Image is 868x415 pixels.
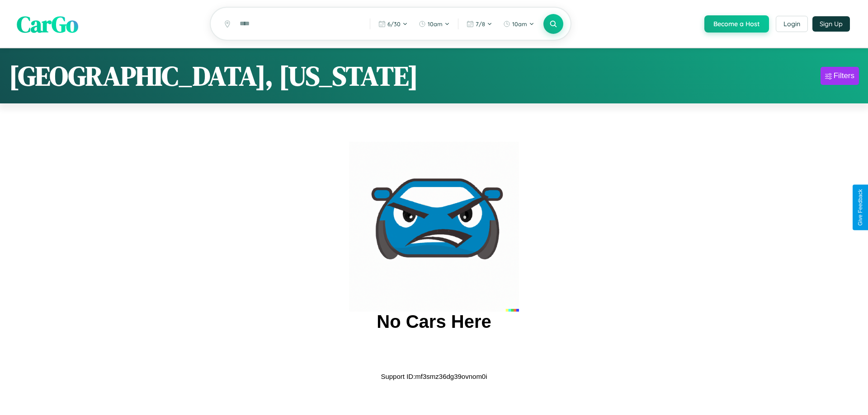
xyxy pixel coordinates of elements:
button: 10am [414,17,454,31]
span: 10am [428,20,443,28]
h1: [GEOGRAPHIC_DATA], [US_STATE] [9,57,418,94]
div: Filters [834,71,854,80]
span: 10am [512,20,527,28]
button: 7/8 [462,17,497,31]
button: 10am [499,17,539,31]
button: Become a Host [704,15,769,33]
img: car [349,142,519,312]
button: Filters [821,67,859,85]
div: Give Feedback [857,189,863,226]
button: Login [776,16,808,32]
button: Sign Up [812,16,850,32]
span: CarGo [17,8,78,39]
h2: No Cars Here [377,312,491,332]
span: 6 / 30 [387,20,401,28]
p: Support ID: mf3smz36dg39ovnom0i [381,370,487,382]
span: 7 / 8 [476,20,485,28]
button: 6/30 [374,17,412,31]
